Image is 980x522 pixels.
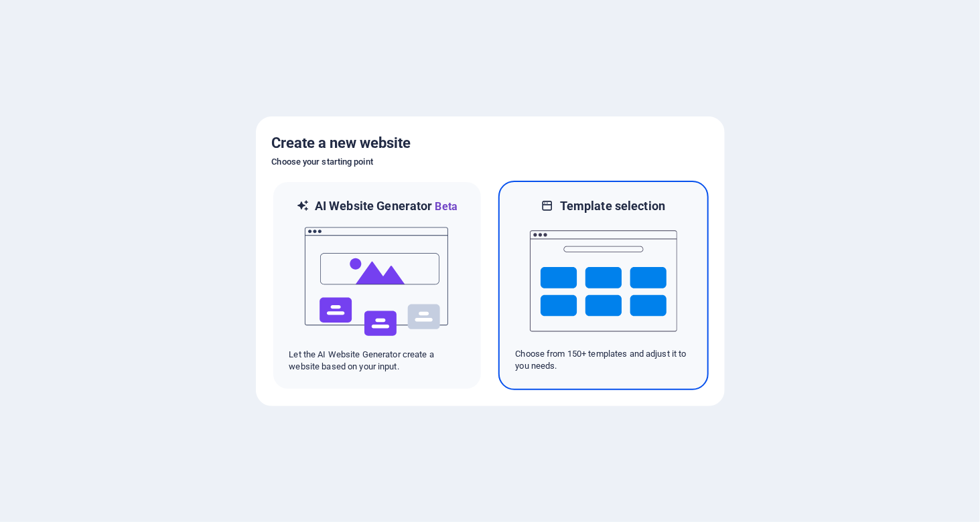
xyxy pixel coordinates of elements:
[272,133,709,154] h5: Create a new website
[433,200,458,213] span: Beta
[272,154,709,170] h6: Choose your starting point
[289,349,465,373] p: Let the AI Website Generator create a website based on your input.
[303,215,451,349] img: ai
[272,181,482,390] div: AI Website GeneratorBetaaiLet the AI Website Generator create a website based on your input.
[516,348,691,372] p: Choose from 150+ templates and adjust it to you needs.
[560,198,665,214] h6: Template selection
[315,198,458,215] h6: AI Website Generator
[498,181,709,390] div: Template selectionChoose from 150+ templates and adjust it to you needs.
